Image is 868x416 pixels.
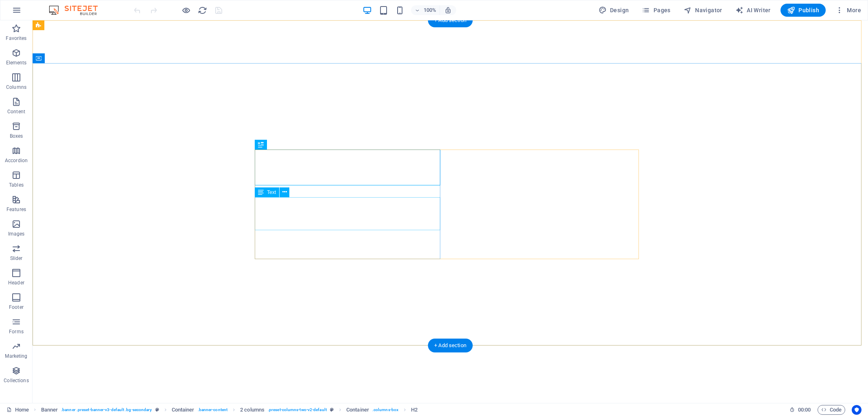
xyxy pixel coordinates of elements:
[198,6,207,15] i: Reload page
[7,108,25,115] p: Content
[5,157,28,164] p: Accordion
[804,407,805,413] span: :
[684,6,722,14] span: Navigator
[181,5,191,15] button: Click here to leave preview mode and continue editing
[7,206,26,213] p: Features
[798,405,811,415] span: 00 00
[832,4,864,17] button: More
[852,405,861,415] button: Usercentrics
[789,405,811,415] h6: Session time
[821,405,842,415] span: Code
[835,6,861,14] span: More
[372,405,398,415] span: . columns-box
[240,405,265,415] span: Click to select. Double-click to edit
[411,5,440,15] button: 100%
[198,405,227,415] span: . banner-content
[428,13,473,27] div: + Add section
[197,5,207,15] button: reload
[428,339,473,352] div: + Add section
[7,405,29,415] a: Click to cancel selection. Double-click to open Pages
[4,377,28,384] p: Collections
[9,304,24,310] p: Footer
[599,6,629,14] span: Design
[787,6,819,14] span: Publish
[735,6,771,14] span: AI Writer
[8,280,24,286] p: Header
[732,4,774,17] button: AI Writer
[9,328,24,335] p: Forms
[8,231,25,237] p: Images
[444,7,452,14] i: On resize automatically adjust zoom level to fit chosen device.
[411,405,418,415] span: Click to select. Double-click to edit
[595,4,632,17] div: Design (Ctrl+Alt+Y)
[595,4,632,17] button: Design
[642,6,670,14] span: Pages
[346,405,369,415] span: Click to select. Double-click to edit
[172,405,195,415] span: Click to select. Double-click to edit
[680,4,726,17] button: Navigator
[61,405,152,415] span: . banner .preset-banner-v3-default .bg-secondary
[6,84,26,90] p: Columns
[268,405,327,415] span: . preset-columns-two-v2-default
[330,407,334,412] i: This element is a customizable preset
[6,35,26,42] p: Favorites
[818,405,845,415] button: Code
[41,405,58,415] span: Click to select. Double-click to edit
[41,405,418,415] nav: breadcrumb
[267,190,276,195] span: Text
[423,5,436,15] h6: 100%
[10,255,23,262] p: Slider
[5,353,27,359] p: Marketing
[47,5,108,15] img: Editor Logo
[638,4,673,17] button: Pages
[781,4,826,17] button: Publish
[155,407,159,412] i: This element is a customizable preset
[10,133,23,139] p: Boxes
[6,59,27,66] p: Elements
[9,182,24,188] p: Tables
